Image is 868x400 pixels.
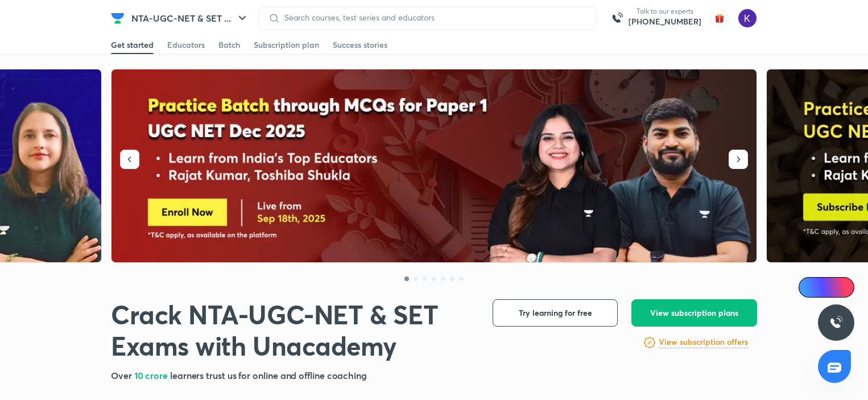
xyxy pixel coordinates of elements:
div: Success stories [333,39,387,51]
a: Success stories [333,36,387,54]
a: Subscription plan [254,36,319,54]
button: View subscription plans [631,299,757,327]
span: Over [111,369,134,381]
p: Talk to our experts [629,7,701,16]
button: Try learning for free [493,299,618,327]
img: ttu [829,316,843,329]
button: NTA-UGC-NET & SET ... [125,7,256,30]
a: View subscription offers [659,336,748,349]
div: Get started [111,39,154,51]
div: Subscription plan [254,39,319,51]
img: Icon [805,283,815,292]
img: avatar [710,9,729,27]
a: Batch [218,36,240,54]
h6: View subscription offers [659,336,748,348]
a: Educators [167,36,205,54]
div: Educators [167,39,205,51]
span: learners trust us for online and offline coaching [170,369,367,381]
h1: Crack NTA-UGC-NET & SET Exams with Unacademy [111,299,474,362]
span: Try learning for free [519,307,592,319]
a: Ai Doubts [799,277,854,298]
img: kanishka hemani [738,9,757,28]
div: Batch [218,39,240,51]
span: View subscription plans [650,307,738,319]
span: 10 crore [134,369,170,381]
img: Company Logo [111,11,125,25]
span: Ai Doubts [817,283,848,292]
a: [PHONE_NUMBER] [629,16,701,27]
img: call-us [606,7,629,30]
input: Search courses, test series and educators [280,13,587,22]
a: Get started [111,36,154,54]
